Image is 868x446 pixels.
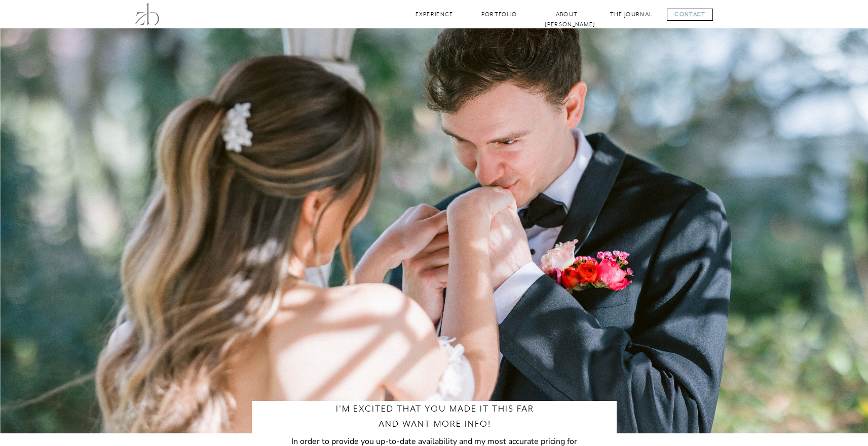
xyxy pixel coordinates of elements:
a: Portfolio [479,10,520,19]
a: About [PERSON_NAME] [545,10,589,19]
h3: I'M EXCITED THAT YOU MADE IT THIS FAR AND WANT MORE INFO! [330,401,540,433]
a: Experience [414,10,455,19]
a: The Journal [610,10,653,19]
